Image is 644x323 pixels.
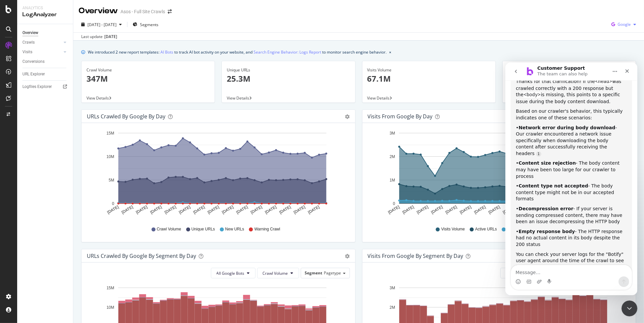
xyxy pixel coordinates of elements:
[86,67,210,73] div: Crawl Volume
[22,58,68,65] a: Conversions
[120,8,165,15] div: Asos - Full Site Crawls
[81,34,117,40] div: Last update
[235,205,249,215] text: [DATE]
[225,226,244,232] span: New URLs
[264,205,277,215] text: [DATE]
[445,205,458,215] text: [DATE]
[367,95,390,101] span: View Details
[390,305,395,310] text: 2M
[207,205,220,215] text: [DATE]
[87,128,347,220] svg: A chart.
[168,9,172,14] div: arrow-right-arrow-left
[401,205,415,215] text: [DATE]
[500,268,537,278] button: All Devices
[390,178,395,182] text: 1M
[107,154,114,159] text: 10M
[307,205,321,215] text: [DATE]
[221,205,234,215] text: [DATE]
[22,49,32,56] div: Visits
[150,205,163,215] text: [DATE]
[441,226,465,232] span: Visits Volume
[22,58,45,65] div: Conversions
[86,95,109,101] span: View Details
[22,49,62,56] a: Visits
[416,205,429,215] text: [DATE]
[160,49,173,56] a: AI Bots
[217,270,245,276] span: All Google Bots
[191,226,215,232] span: Unique URLs
[107,131,114,136] text: 15M
[345,254,350,259] div: gear
[250,205,263,215] text: [DATE]
[121,205,134,215] text: [DATE]
[88,49,387,56] div: We introduced 2 new report templates: to track AI bot activity on your website, and to monitor se...
[488,205,501,215] text: [DATE]
[22,71,68,78] a: URL Explorer
[305,270,322,276] span: Segment
[390,131,395,136] text: 3M
[87,253,196,259] div: URLs Crawled by Google By Segment By Day
[393,201,395,206] text: 0
[87,113,165,120] div: URLs Crawled by Google by day
[430,205,443,215] text: [DATE]
[227,95,249,101] span: View Details
[107,286,114,290] text: 15M
[227,67,350,73] div: Unique URLs
[22,5,68,11] div: Analytics
[368,113,433,120] div: Visits from Google by day
[345,114,350,119] div: gear
[227,73,350,84] p: 25.3M
[79,5,118,17] div: Overview
[22,39,35,46] div: Crawls
[112,201,114,206] text: 0
[140,22,158,27] span: Segments
[86,73,210,84] p: 347M
[81,49,636,56] div: info banner
[79,19,124,30] button: [DATE] - [DATE]
[164,205,177,215] text: [DATE]
[157,226,181,232] span: Crawl Volume
[192,205,206,215] text: [DATE]
[22,11,68,19] div: LogAnalyzer
[618,21,631,27] span: Google
[622,301,637,316] iframe: Intercom live chat
[263,270,288,276] span: Crawl Volume
[279,205,292,215] text: [DATE]
[22,71,45,78] div: URL Explorer
[368,253,463,259] div: Visits from Google By Segment By Day
[211,268,255,278] button: All Google Bots
[368,128,628,220] div: A chart.
[473,205,487,215] text: [DATE]
[109,178,114,182] text: 5M
[475,226,497,232] span: Active URLs
[87,22,117,27] span: [DATE] - [DATE]
[135,205,148,215] text: [DATE]
[130,19,161,30] button: Segments
[390,286,395,290] text: 3M
[178,205,191,215] text: [DATE]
